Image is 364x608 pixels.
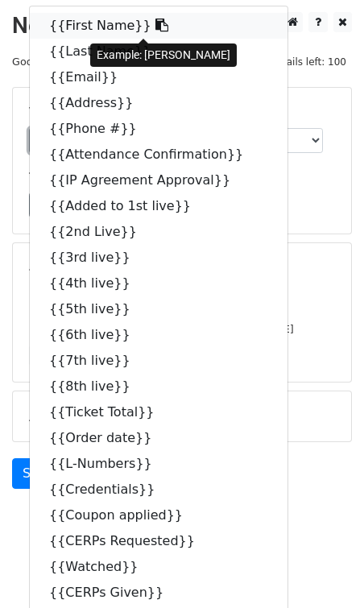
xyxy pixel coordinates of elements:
[30,348,287,374] a: {{7th live}}
[30,193,287,219] a: {{Added to 1st live}}
[90,43,237,67] div: Example: [PERSON_NAME]
[30,13,287,39] a: {{First Name}}
[238,56,352,68] a: Daily emails left: 100
[30,425,287,451] a: {{Order date}}
[30,554,287,580] a: {{Watched}}
[238,53,352,71] span: Daily emails left: 100
[12,458,65,489] a: Send
[30,296,287,322] a: {{5th live}}
[12,12,352,39] h2: New Campaign
[30,168,287,193] a: {{IP Agreement Approval}}
[283,531,364,608] iframe: Chat Widget
[30,245,287,271] a: {{3rd live}}
[30,580,287,606] a: {{CERPs Given}}
[30,90,287,116] a: {{Address}}
[30,271,287,296] a: {{4th live}}
[30,503,287,528] a: {{Coupon applied}}
[30,399,287,425] a: {{Ticket Total}}
[29,323,294,335] small: [PERSON_NAME][EMAIL_ADDRESS][DOMAIN_NAME]
[30,116,287,142] a: {{Phone #}}
[30,451,287,477] a: {{L-Numbers}}
[30,528,287,554] a: {{CERPs Requested}}
[30,142,287,168] a: {{Attendance Confirmation}}
[30,64,287,90] a: {{Email}}
[12,56,209,68] small: Google Sheet:
[30,322,287,348] a: {{6th live}}
[30,374,287,399] a: {{8th live}}
[30,39,287,64] a: {{Last Name}}
[30,477,287,503] a: {{Credentials}}
[30,219,287,245] a: {{2nd Live}}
